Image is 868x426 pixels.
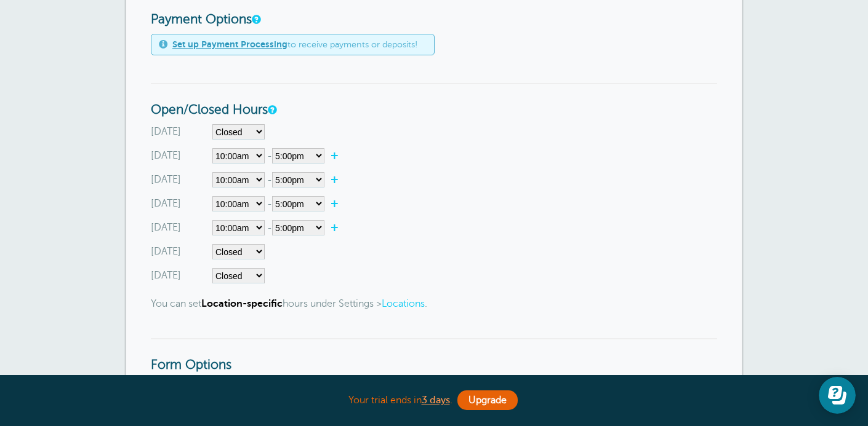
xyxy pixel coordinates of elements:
[267,223,324,234] span: -
[151,148,181,164] label: [DATE]
[201,298,283,309] strong: Location-specific
[324,197,351,210] a: +
[324,173,351,186] a: +
[267,151,324,162] span: -
[268,106,275,114] a: These are your default hours. You can set Location-specific hours under Settings > Locations<br><...
[252,15,259,23] a: Turn this option on to add a pay link to reminders for appointments booked through the booking fo...
[151,244,181,259] label: [DATE]
[382,298,425,309] a: Locations
[172,39,287,49] a: Set up Payment Processing
[151,268,181,283] label: [DATE]
[151,298,717,310] p: You can set hours under Settings > .
[819,377,856,414] iframe: Resource center
[151,124,181,140] label: [DATE]
[324,149,351,162] a: +
[151,338,717,373] h3: Form Options
[324,221,351,234] a: +
[151,220,181,235] label: [DATE]
[151,196,181,211] label: [DATE]
[151,83,717,118] h3: Open/Closed Hours
[422,395,450,406] a: 3 days
[151,172,181,187] label: [DATE]
[126,387,742,414] div: Your trial ends in .
[267,199,324,210] span: -
[457,390,518,410] a: Upgrade
[172,39,417,50] span: to receive payments or deposits!
[267,175,324,186] span: -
